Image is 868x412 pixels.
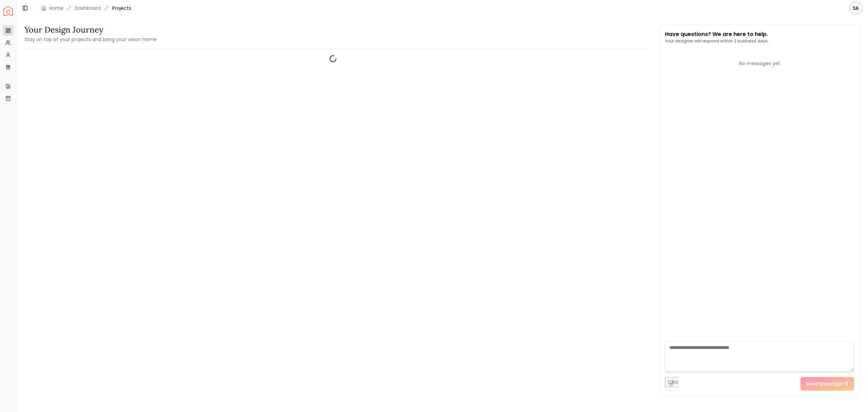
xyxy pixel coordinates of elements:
a: Spacejoy [3,6,13,16]
a: Home [49,5,63,12]
nav: breadcrumb [41,5,131,12]
a: Dashboard [75,5,101,12]
div: No messages yet [665,60,854,67]
button: SA [849,1,863,15]
span: SA [850,2,862,14]
img: Spacejoy Logo [3,6,13,16]
p: Your designer will respond within 2 business days. [665,38,769,44]
h3: Your Design Journey [24,24,157,35]
p: Have questions? We are here to help. [665,30,769,38]
small: Stay on top of your projects and bring your vision home [24,36,157,43]
span: Projects [112,5,131,12]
